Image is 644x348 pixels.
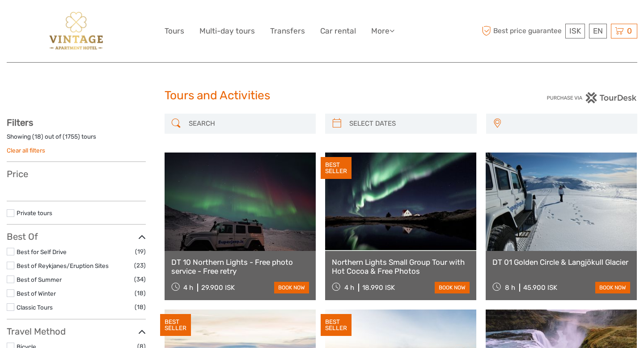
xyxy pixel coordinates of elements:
[7,169,146,179] h3: Price
[135,302,146,312] span: (18)
[7,326,146,337] h3: Travel Method
[505,284,515,292] span: 8 h
[547,92,637,103] img: PurchaseViaTourDesk.png
[65,132,78,141] label: 1755
[480,24,563,38] span: Best price guarantee
[344,284,354,292] span: 4 h
[185,116,312,132] input: SEARCH
[321,314,352,336] div: BEST SELLER
[160,314,191,336] div: BEST SELLER
[7,117,33,128] strong: Filters
[134,260,146,271] span: (23)
[17,209,52,216] a: Private tours
[134,274,146,284] span: (34)
[362,284,395,292] div: 18.990 ISK
[199,25,255,38] a: Multi-day tours
[346,116,472,132] input: SELECT DATES
[201,284,235,292] div: 29.900 ISK
[332,258,470,276] a: Northern Lights Small Group Tour with Hot Cocoa & Free Photos
[320,25,356,38] a: Car rental
[7,132,146,146] div: Showing ( ) out of ( ) tours
[626,26,633,35] span: 0
[17,262,109,269] a: Best of Reykjanes/Eruption Sites
[523,284,557,292] div: 45.900 ISK
[7,147,45,154] a: Clear all filters
[165,25,184,38] a: Tours
[17,248,67,255] a: Best for Self Drive
[17,304,53,311] a: Classic Tours
[135,246,146,257] span: (19)
[183,284,193,292] span: 4 h
[435,282,470,293] a: book now
[171,258,309,276] a: DT 10 Northern Lights - Free photo service - Free retry
[34,132,41,141] label: 18
[7,231,146,242] h3: Best Of
[135,288,146,298] span: (18)
[595,282,630,293] a: book now
[17,290,56,297] a: Best of Winter
[371,25,394,38] a: More
[569,26,581,35] span: ISK
[274,282,309,293] a: book now
[43,7,109,55] img: 3256-be983540-ede3-4357-9bcb-8bc2f29a93ac_logo_big.png
[270,25,305,38] a: Transfers
[17,276,62,283] a: Best of Summer
[492,258,630,267] a: DT 01 Golden Circle & Langjökull Glacier
[321,157,352,179] div: BEST SELLER
[589,24,607,38] div: EN
[165,89,480,103] h1: Tours and Activities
